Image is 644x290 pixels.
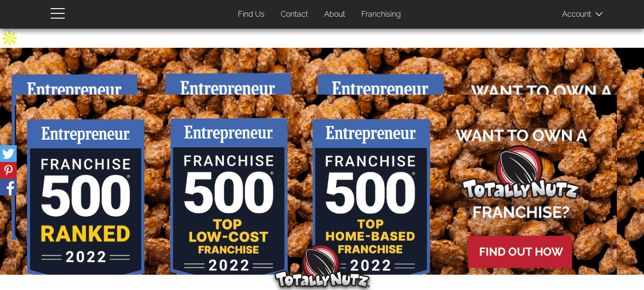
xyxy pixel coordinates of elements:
[317,5,352,24] a: About
[231,5,272,24] a: Find Us
[275,244,370,288] img: Totally Nutz Logo
[354,5,408,24] a: Franchising
[274,5,315,24] a: Contact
